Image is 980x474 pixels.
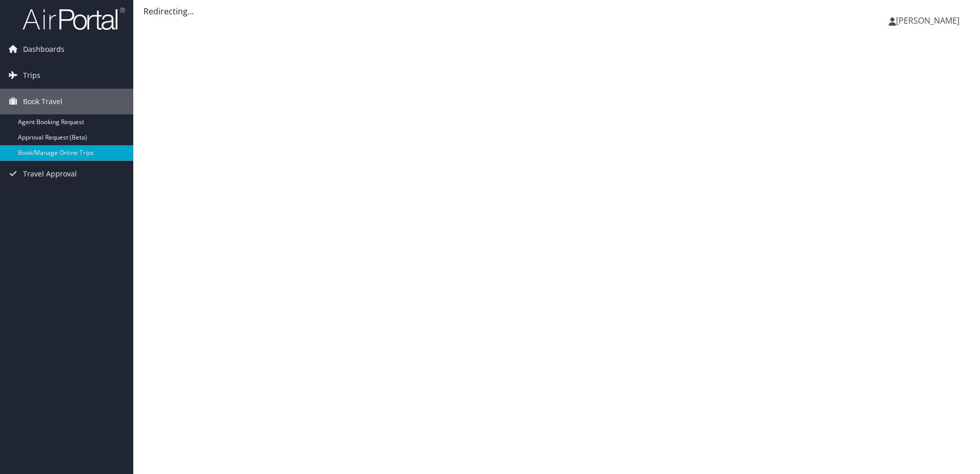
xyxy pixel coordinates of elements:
[23,63,40,88] span: Trips
[23,7,125,31] img: airportal-logo.png
[23,36,65,62] span: Dashboards
[144,5,970,17] div: Redirecting...
[896,15,959,26] span: [PERSON_NAME]
[889,5,970,36] a: [PERSON_NAME]
[23,89,63,114] span: Book Travel
[23,161,77,187] span: Travel Approval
